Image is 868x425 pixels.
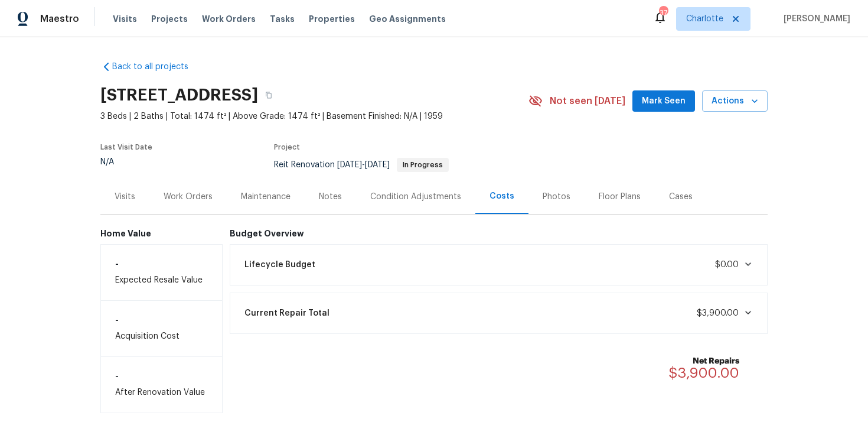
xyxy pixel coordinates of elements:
[659,7,667,19] div: 37
[490,190,514,202] div: Costs
[668,366,739,380] span: $3,900.00
[274,144,300,151] span: Project
[668,355,739,367] b: Net Repairs
[274,161,449,169] span: Reit Renovation
[258,85,279,106] button: Copy Address
[309,13,355,25] span: Properties
[100,244,223,301] div: Expected Resale Value
[244,259,315,271] span: Lifecycle Budget
[599,191,641,203] div: Floor Plans
[100,144,152,151] span: Last Visit Date
[202,13,256,25] span: Work Orders
[779,13,850,25] span: [PERSON_NAME]
[370,191,461,203] div: Condition Adjustments
[115,191,135,203] div: Visits
[244,307,329,319] span: Current Repair Total
[337,161,362,169] span: [DATE]
[100,356,223,413] div: After Renovation Value
[715,261,739,269] span: $0.00
[100,61,214,73] a: Back to all projects
[642,94,686,109] span: Mark Seen
[115,315,208,325] h6: -
[100,89,258,101] h2: [STREET_ADDRESS]
[241,191,291,203] div: Maintenance
[686,13,723,25] span: Charlotte
[100,111,528,122] span: 3 Beds | 2 Baths | Total: 1474 ft² | Above Grade: 1474 ft² | Basement Finished: N/A | 1959
[632,90,695,112] button: Mark Seen
[113,13,137,25] span: Visits
[115,259,208,268] h6: -
[669,191,693,203] div: Cases
[270,15,295,23] span: Tasks
[712,94,758,109] span: Actions
[151,13,188,25] span: Projects
[365,161,390,169] span: [DATE]
[319,191,342,203] div: Notes
[100,158,152,166] div: N/A
[100,229,223,238] h6: Home Value
[40,13,79,25] span: Maestro
[702,90,768,112] button: Actions
[398,161,448,168] span: In Progress
[164,191,213,203] div: Work Orders
[369,13,446,25] span: Geo Assignments
[337,161,390,169] span: -
[230,229,768,238] h6: Budget Overview
[697,309,739,317] span: $3,900.00
[550,95,625,107] span: Not seen [DATE]
[100,301,223,356] div: Acquisition Cost
[115,371,208,381] h6: -
[543,191,570,203] div: Photos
